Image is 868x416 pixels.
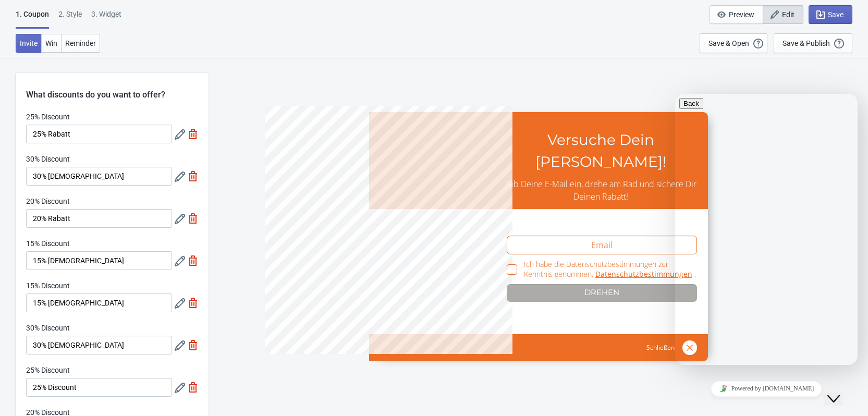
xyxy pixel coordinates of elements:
img: delete.svg [188,382,198,393]
iframe: chat widget [824,374,858,406]
img: delete.svg [188,129,198,139]
label: 25% Discount [26,112,70,122]
span: Preview [729,10,754,19]
span: Save [828,10,843,19]
img: delete.svg [188,213,198,224]
div: 1. Coupon [16,9,49,29]
label: 30% Discount [26,323,70,333]
label: 15% Discount [26,280,70,291]
button: Preview [710,5,763,24]
span: Win [45,39,57,47]
span: Invite [20,39,38,47]
div: Save & Publish [783,39,830,47]
iframe: chat widget [675,377,858,400]
button: Save & Open [700,33,767,53]
img: delete.svg [188,340,198,350]
label: 15% Discount [26,238,70,249]
img: delete.svg [188,255,198,266]
div: What discounts do you want to offer? [16,73,209,101]
button: Save & Publish [774,33,852,53]
button: Invite [16,34,42,53]
div: 3. Widget [91,9,121,27]
iframe: chat widget [675,94,858,365]
span: Edit [782,10,794,19]
div: 2 . Style [58,9,82,27]
label: 25% Discount [26,365,70,375]
label: 20% Discount [26,196,70,206]
img: delete.svg [188,298,198,308]
span: Reminder [65,39,96,47]
button: Edit [763,5,803,24]
img: delete.svg [188,171,198,181]
button: Win [41,34,62,53]
label: 30% Discount [26,154,70,164]
button: Reminder [61,34,100,53]
button: Save [809,5,852,24]
div: Save & Open [708,39,749,47]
